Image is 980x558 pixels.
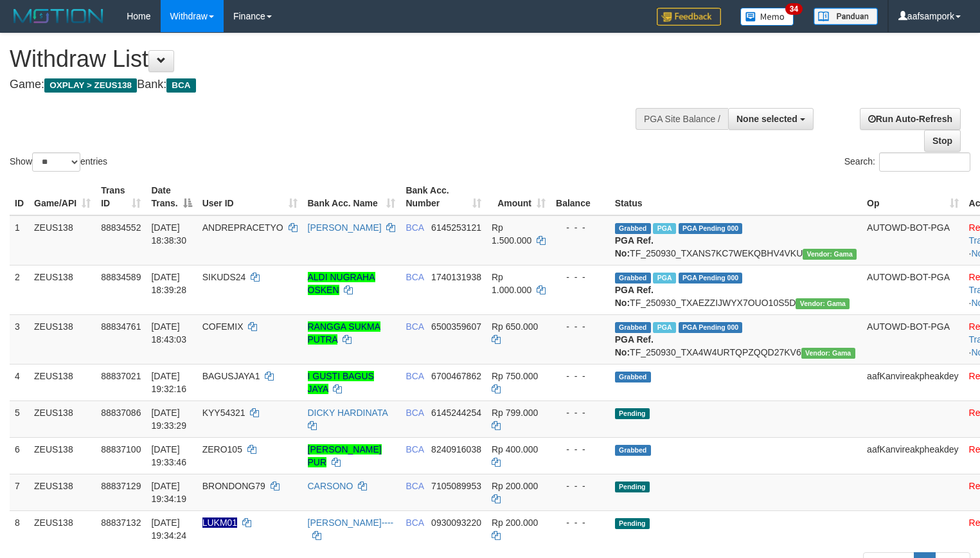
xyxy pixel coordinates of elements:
[10,152,107,172] label: Show entries
[10,314,29,364] td: 3
[615,235,654,258] b: PGA Ref. No:
[151,408,186,431] span: [DATE] 19:33:29
[96,179,146,215] th: Trans ID: activate to sort column ascending
[166,78,195,93] span: BCA
[197,179,303,215] th: User ID: activate to sort column ascending
[492,408,538,418] span: Rp 799.000
[10,78,641,91] h4: Game: Bank:
[151,517,186,541] span: [DATE] 19:34:24
[308,517,394,528] a: [PERSON_NAME]----
[151,272,186,295] span: [DATE] 18:39:28
[556,480,605,492] div: - - -
[615,223,651,234] span: Grabbed
[556,406,605,419] div: - - -
[740,8,794,26] img: Button%20Memo.svg
[486,179,551,215] th: Amount: activate to sort column ascending
[431,444,481,455] span: Copy 8240916038 to clipboard
[556,221,605,234] div: - - -
[862,364,963,401] td: aafKanvireakpheakdey
[879,152,970,172] input: Search:
[10,437,29,474] td: 6
[202,481,265,491] span: BRONDONG79
[653,322,675,333] span: Marked by aafsolysreylen
[303,179,401,215] th: Bank Acc. Name: activate to sort column ascending
[405,371,423,381] span: BCA
[610,215,862,265] td: TF_250930_TXANS7KC7WEKQBHV4VKU
[615,334,654,357] b: PGA Ref. No:
[151,321,186,345] span: [DATE] 18:43:03
[814,8,878,25] img: panduan.png
[44,78,137,93] span: OXPLAY > ZEUS138
[10,265,29,314] td: 2
[551,179,610,215] th: Balance
[844,152,970,172] label: Search:
[431,408,481,418] span: Copy 6145244254 to clipboard
[32,152,80,172] select: Showentries
[29,215,96,265] td: ZEUS138
[615,518,650,529] span: Pending
[405,408,423,418] span: BCA
[653,223,675,234] span: Marked by aafsolysreylen
[405,272,423,282] span: BCA
[405,444,423,455] span: BCA
[10,179,29,215] th: ID
[202,517,237,528] span: Nama rekening ada tanda titik/strip, harap diedit
[202,222,283,233] span: ANDREPRACETYO
[29,314,96,364] td: ZEUS138
[101,517,141,528] span: 88837132
[862,179,963,215] th: Op: activate to sort column ascending
[29,265,96,314] td: ZEUS138
[615,408,650,419] span: Pending
[146,179,197,215] th: Date Trans.: activate to sort column descending
[29,510,96,547] td: ZEUS138
[10,474,29,510] td: 7
[615,322,651,333] span: Grabbed
[785,3,803,15] span: 34
[308,408,388,418] a: DICKY HARDINATA
[492,321,538,332] span: Rp 650.000
[101,321,141,332] span: 88834761
[615,285,654,308] b: PGA Ref. No:
[202,321,244,332] span: COFEMIX
[679,273,743,283] span: PGA Pending
[151,222,186,246] span: [DATE] 18:38:30
[653,273,675,283] span: Marked by aafsolysreylen
[308,321,381,345] a: RANGGA SUKMA PUTRA
[615,372,651,382] span: Grabbed
[556,271,605,283] div: - - -
[860,108,961,130] a: Run Auto-Refresh
[862,265,963,314] td: AUTOWD-BOT-PGA
[610,314,862,364] td: TF_250930_TXA4W4URTQPZQQD27KV6
[29,474,96,510] td: ZEUS138
[796,298,850,309] span: Vendor URL: https://trx31.1velocity.biz
[431,517,481,528] span: Copy 0930093220 to clipboard
[151,371,186,394] span: [DATE] 19:32:16
[556,516,605,529] div: - - -
[431,321,481,332] span: Copy 6500359607 to clipboard
[29,401,96,437] td: ZEUS138
[101,444,141,455] span: 88837100
[728,108,814,130] button: None selected
[657,8,721,26] img: Feedback.jpg
[101,272,141,282] span: 88834589
[308,272,375,295] a: ALDI NUGRAHA OSKEN
[10,401,29,437] td: 5
[431,481,481,491] span: Copy 7105089953 to clipboard
[679,322,743,333] span: PGA Pending
[308,371,374,394] a: I GUSTI BAGUS JAYA
[615,482,650,492] span: Pending
[801,348,855,359] span: Vendor URL: https://trx31.1velocity.biz
[10,46,641,72] h1: Withdraw List
[10,6,107,26] img: MOTION_logo.png
[202,371,260,381] span: BAGUSJAYA1
[924,130,961,152] a: Stop
[431,222,481,233] span: Copy 6145253121 to clipboard
[308,444,382,467] a: [PERSON_NAME] PUR
[202,444,242,455] span: ZERO105
[101,371,141,381] span: 88837021
[492,481,538,491] span: Rp 200.000
[679,223,743,234] span: PGA Pending
[636,108,728,130] div: PGA Site Balance /
[151,444,186,467] span: [DATE] 19:33:46
[29,179,96,215] th: Game/API: activate to sort column ascending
